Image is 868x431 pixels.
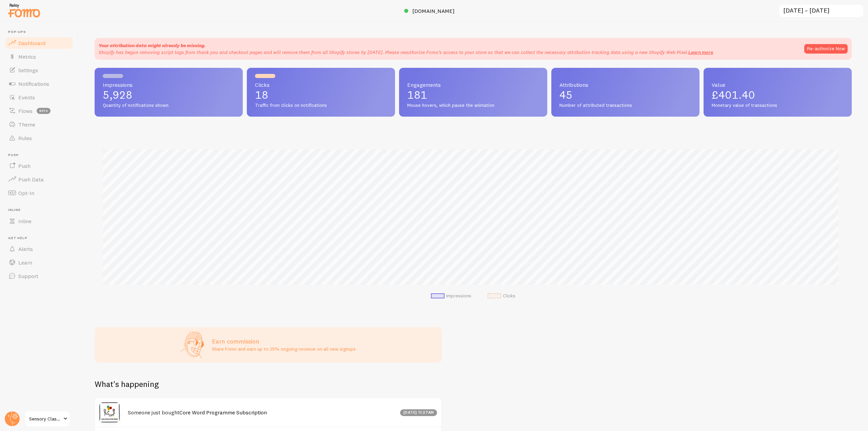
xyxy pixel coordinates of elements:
span: Sensory Classroom [29,415,61,423]
li: Impressions [431,293,471,299]
span: Support [18,273,38,279]
span: Quantity of notifications shown [103,102,235,109]
a: Rules [4,131,74,145]
p: 18 [255,90,387,100]
a: Inline [4,214,74,228]
span: Engagements [407,82,539,87]
span: Notifications [18,80,49,87]
span: Settings [18,67,38,74]
span: Rules [18,135,32,141]
span: Learn [18,259,32,266]
span: Alerts [18,246,33,252]
a: Metrics [4,50,74,63]
span: beta [37,108,51,114]
a: Support [4,269,74,283]
a: Learn more [688,49,713,55]
h4: Someone just bought [128,409,396,416]
img: fomo-relay-logo-orange.svg [7,2,41,19]
span: Impressions [103,82,235,87]
a: Push Data [4,173,74,186]
p: Share Fomo and earn up to 25% ongoing revenue on all new signups [212,346,356,352]
div: [DATE] 11:27am [400,409,437,416]
button: Re-authorize Now [804,44,848,54]
a: Alerts [4,242,74,256]
span: Flows [18,107,33,114]
a: Core Word Programme Subscription [179,409,267,416]
span: Value [712,82,844,87]
h2: What's happening [95,379,159,389]
span: Inline [8,208,74,212]
a: Push [4,159,74,173]
a: Settings [4,63,74,77]
span: Number of attributed transactions [559,102,691,109]
a: Opt-In [4,186,74,200]
p: 5,928 [103,90,235,100]
p: 45 [559,90,691,100]
span: Metrics [18,53,36,60]
p: 181 [407,90,539,100]
span: Pop-ups [8,30,74,34]
span: Theme [18,121,35,128]
span: Mouse hovers, which pause the animation [407,102,539,109]
span: Clicks [255,82,387,87]
a: Flows beta [4,104,74,118]
a: Sensory Classroom [24,411,70,427]
strong: Your attribution data might already be missing. [99,42,205,48]
span: Dashboard [18,40,45,46]
span: Events [18,94,35,101]
span: £401.40 [712,88,755,101]
span: Attributions [559,82,691,87]
span: Push [18,162,31,169]
span: Push [8,153,74,157]
a: Learn [4,256,74,269]
span: Get Help [8,236,74,240]
span: Monetary value of transactions [712,102,844,109]
span: Inline [18,218,32,224]
span: Traffic from clicks on notifications [255,102,387,109]
h3: Earn commission [212,337,356,345]
li: Clicks [488,293,515,299]
p: Shopify has begun removing script tags from thank you and checkout pages and will remove them fro... [99,49,713,56]
span: Opt-In [18,190,34,196]
span: Push Data [18,176,44,183]
a: Dashboard [4,36,74,50]
a: Notifications [4,77,74,91]
a: Theme [4,118,74,131]
a: Events [4,91,74,104]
